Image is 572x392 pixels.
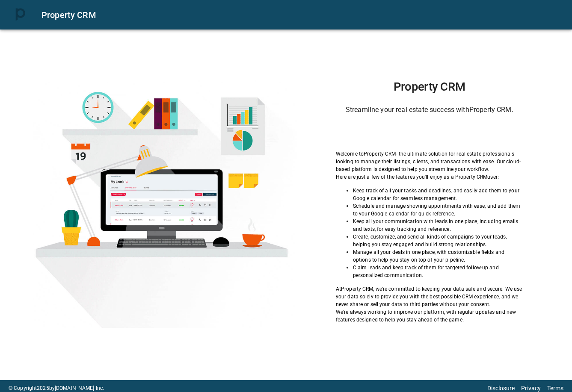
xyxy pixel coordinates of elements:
p: Schedule and manage showing appointments with ease, and add them to your Google calendar for quic... [353,202,523,218]
iframe: Sign in with Google Dialogue [396,9,563,136]
div: Property CRM [41,8,562,22]
h1: Property CRM [336,80,523,94]
p: Claim leads and keep track of them for targeted follow-up and personalized communication. [353,264,523,279]
p: Welcome to Property CRM - the ultimate solution for real estate professionals looking to manage t... [336,150,523,173]
div: Sign in with Google. Opens in new tab [390,124,469,142]
iframe: Sign in with Google Button [386,124,473,142]
p: We're always working to improve our platform, with regular updates and new features designed to h... [336,308,523,324]
p: At Property CRM , we're committed to keeping your data safe and secure. We use your data solely t... [336,285,523,308]
p: © Copyright 2025 by [9,384,104,392]
a: [DOMAIN_NAME] Inc. [55,385,104,391]
p: Keep all your communication with leads in one place, including emails and texts, for easy trackin... [353,218,523,233]
h6: Streamline your real estate success with Property CRM . [336,104,523,116]
p: Manage all your deals in one place, with customizable fields and options to help you stay on top ... [353,248,523,264]
a: Disclosure [487,385,515,392]
a: Privacy [521,385,541,392]
p: Keep track of all your tasks and deadlines, and easily add them to your Google calendar for seaml... [353,187,523,202]
p: Create, customize, and send all kinds of campaigns to your leads, helping you stay engaged and bu... [353,233,523,248]
p: Here are just a few of the features you'll enjoy as a Property CRM user: [336,173,523,181]
a: Terms [547,385,563,392]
